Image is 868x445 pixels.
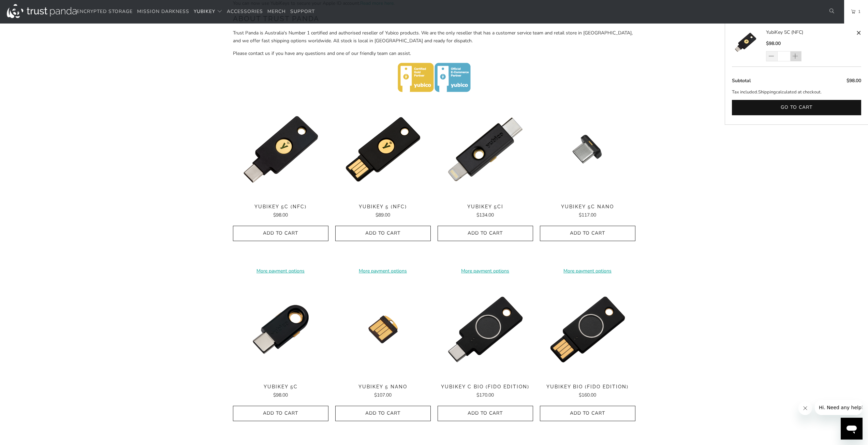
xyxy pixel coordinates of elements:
a: YubiKey 5 Nano $107.00 [335,384,431,399]
img: Trust Panda Australia [7,4,77,18]
span: Subtotal [732,77,751,84]
a: Accessories [227,4,263,20]
span: $117.00 [579,212,596,218]
span: Merch [267,8,286,15]
button: Add to Cart [335,226,431,241]
a: Shipping [758,89,776,96]
button: Add to Cart [438,406,533,421]
span: YubiKey Bio (FIDO Edition) [540,384,635,390]
img: YubiKey Bio (FIDO Edition) - Trust Panda [540,282,635,377]
a: YubiKey C Bio (FIDO Edition) - Trust Panda YubiKey C Bio (FIDO Edition) - Trust Panda [438,282,533,377]
a: Merch [267,4,286,20]
span: Add to Cart [547,231,628,236]
span: Add to Cart [445,231,526,236]
a: YubiKey Bio (FIDO Edition) - Trust Panda YubiKey Bio (FIDO Edition) - Trust Panda [540,282,635,377]
a: Support [290,4,315,20]
img: YubiKey 5C Nano - Trust Panda [540,102,635,197]
span: $98.00 [273,392,288,398]
span: $134.00 [476,212,494,218]
span: Add to Cart [445,411,526,416]
button: Add to Cart [540,406,635,421]
span: $98.00 [766,40,781,47]
iframe: Message from company [815,400,863,415]
button: Add to Cart [335,406,431,421]
span: Accessories [227,8,263,15]
iframe: Button to launch messaging window [841,418,863,440]
a: YubiKey Bio (FIDO Edition) $160.00 [540,384,635,399]
a: YubiKey 5C (NFC) $98.00 [233,204,328,219]
span: Add to Cart [240,231,321,236]
a: YubiKey 5Ci $134.00 [438,204,533,219]
img: YubiKey 5 (NFC) - Trust Panda [335,102,431,197]
span: Encrypted Storage [77,8,133,15]
a: More payment options [438,267,533,275]
span: Mission Darkness [137,8,189,15]
a: YubiKey 5Ci - Trust Panda YubiKey 5Ci - Trust Panda [438,102,533,197]
span: 1 [855,8,861,15]
a: YubiKey 5C (NFC) [766,29,854,36]
span: $89.00 [376,212,390,218]
span: YubiKey 5C Nano [540,204,635,210]
a: YubiKey 5C (NFC) - Trust Panda YubiKey 5C (NFC) - Trust Panda [233,102,328,197]
span: Add to Cart [240,411,321,416]
p: Please contact us if you have any questions and one of our friendly team can assist. [233,50,635,57]
span: $98.00 [273,212,288,218]
button: Add to Cart [438,226,533,241]
button: Go to cart [732,100,861,115]
span: $160.00 [579,392,596,398]
span: $170.00 [476,392,494,398]
span: $107.00 [374,392,392,398]
a: YubiKey 5C Nano $117.00 [540,204,635,219]
a: YubiKey 5 (NFC) $89.00 [335,204,431,219]
span: Hi. Need any help? [4,5,49,10]
button: Add to Cart [233,226,328,241]
span: Support [290,8,315,15]
img: YubiKey C Bio (FIDO Edition) - Trust Panda [438,282,533,377]
iframe: Close message [798,401,812,415]
a: YubiKey 5C (NFC) [732,29,766,61]
img: YubiKey 5C (NFC) - Trust Panda [233,102,328,197]
img: YubiKey 5 Nano - Trust Panda [335,282,431,377]
a: YubiKey 5C - Trust Panda YubiKey 5C - Trust Panda [233,282,328,377]
nav: Translation missing: en.navigation.header.main_nav [77,4,315,20]
span: YubiKey 5C (NFC) [233,204,328,210]
a: Mission Darkness [137,4,189,20]
a: More payment options [335,267,431,275]
img: YubiKey 5Ci - Trust Panda [438,102,533,197]
button: Add to Cart [233,406,328,421]
span: YubiKey 5 Nano [335,384,431,390]
a: YubiKey 5 (NFC) - Trust Panda YubiKey 5 (NFC) - Trust Panda [335,102,431,197]
span: YubiKey 5Ci [438,204,533,210]
img: YubiKey 5C - Trust Panda [233,282,328,377]
a: YubiKey 5C Nano - Trust Panda YubiKey 5C Nano - Trust Panda [540,102,635,197]
span: YubiKey [194,8,215,15]
img: YubiKey 5C (NFC) [732,29,759,56]
span: YubiKey 5 (NFC) [335,204,431,210]
span: YubiKey 5C [233,384,328,390]
a: Encrypted Storage [77,4,133,20]
a: More payment options [540,267,635,275]
span: Add to Cart [547,411,628,416]
p: Tax included. calculated at checkout. [732,89,861,96]
p: Trust Panda is Australia's Number 1 certified and authorised reseller of Yubico products. We are ... [233,29,635,45]
a: YubiKey 5 Nano - Trust Panda YubiKey 5 Nano - Trust Panda [335,282,431,377]
a: YubiKey 5C $98.00 [233,384,328,399]
span: $98.00 [847,77,861,84]
span: Add to Cart [342,231,424,236]
button: Add to Cart [540,226,635,241]
a: YubiKey C Bio (FIDO Edition) $170.00 [438,384,533,399]
a: More payment options [233,267,328,275]
span: Add to Cart [342,411,424,416]
span: YubiKey C Bio (FIDO Edition) [438,384,533,390]
summary: YubiKey [194,4,222,20]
